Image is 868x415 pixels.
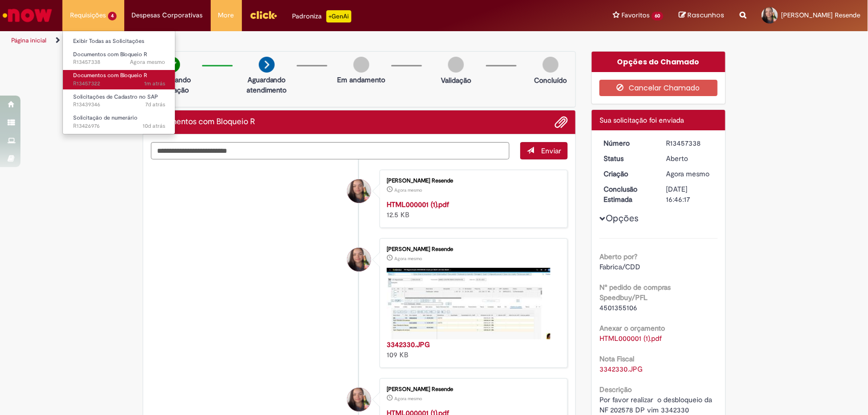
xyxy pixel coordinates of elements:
div: Aline Pereira Resende [347,248,371,271]
span: Fabrica/CDD [599,262,640,271]
span: More [218,10,234,20]
span: Solicitações de Cadastro no SAP [73,93,158,101]
a: Aberto R13457322 : Documentos com Bloqueio R [63,70,175,89]
a: HTML000001 (1).pdf [387,200,449,209]
p: Concluído [534,75,567,85]
time: 28/08/2025 11:45:01 [144,80,165,87]
time: 28/08/2025 11:46:14 [130,58,165,66]
span: R13439346 [73,101,165,109]
div: 109 KB [387,339,557,360]
span: 10d atrás [143,122,165,130]
span: [PERSON_NAME] Resende [781,11,860,19]
div: Aberto [666,153,714,164]
img: click_logo_yellow_360x200.png [250,7,277,22]
button: Cancelar Chamado [599,80,718,96]
textarea: Digite sua mensagem aqui... [151,142,510,160]
dt: Status [596,153,659,164]
a: Aberto R13457338 : Documentos com Bloqueio R [63,49,175,68]
dt: Criação [596,169,659,179]
img: ServiceNow [1,5,54,26]
span: Agora mesmo [130,58,165,66]
span: Favoritos [621,10,650,20]
p: Aguardando atendimento [242,75,292,95]
a: Rascunhos [679,11,724,20]
div: R13457338 [666,138,714,148]
p: +GenAi [326,10,351,22]
div: [PERSON_NAME] Resende [387,178,557,184]
span: Documentos com Bloqueio R [73,51,147,58]
a: 3342330.JPG [387,340,430,349]
time: 28/08/2025 11:45:39 [394,396,422,402]
span: R13426976 [73,122,165,130]
time: 22/08/2025 11:14:34 [145,101,165,108]
span: Despesas Corporativas [132,10,203,20]
span: Agora mesmo [666,169,710,178]
p: Em andamento [337,75,385,85]
img: img-circle-grey.png [543,57,559,73]
span: Documentos com Bloqueio R [73,72,147,79]
img: arrow-next.png [259,57,275,73]
span: Agora mesmo [394,256,422,262]
span: Por favor realizar o desbloqueio da NF 202578 DP vim 3342330 [599,395,714,414]
span: Solicitação de numerário [73,114,138,122]
ul: Trilhas de página [8,31,571,50]
span: 1m atrás [144,80,165,87]
div: Aline Pereira Resende [347,388,371,411]
time: 28/08/2025 11:45:51 [394,187,422,193]
span: 60 [652,12,663,20]
span: Enviar [541,146,561,155]
a: Download de 3342330.JPG [599,364,642,374]
a: Aberto R13426976 : Solicitação de numerário [63,112,175,131]
img: img-circle-grey.png [353,57,369,73]
time: 28/08/2025 11:46:13 [666,169,710,178]
a: Aberto R13439346 : Solicitações de Cadastro no SAP [63,91,175,110]
span: 4501355106 [599,303,637,312]
span: R13457338 [73,58,165,66]
button: Enviar [520,142,568,159]
span: Agora mesmo [394,396,422,402]
a: Exibir Todas as Solicitações [63,36,175,47]
b: Anexar o orçamento [599,324,665,333]
b: Nota Fiscal [599,354,634,363]
b: Aberto por? [599,252,637,261]
a: Página inicial [11,36,47,44]
button: Adicionar anexos [554,116,568,129]
span: Sua solicitação foi enviada [599,116,684,125]
p: Validação [441,75,471,85]
span: R13457322 [73,80,165,88]
span: 7d atrás [145,101,165,108]
b: N° pedido de compras Speedbuy/PFL [599,283,671,302]
dt: Número [596,138,659,148]
time: 19/08/2025 08:59:15 [143,122,165,130]
dt: Conclusão Estimada [596,184,659,204]
div: [PERSON_NAME] Resende [387,246,557,252]
div: [PERSON_NAME] Resende [387,386,557,393]
span: Agora mesmo [394,187,422,193]
span: 4 [108,12,117,20]
ul: Requisições [62,31,175,134]
div: Opções do Chamado [592,52,725,72]
img: img-circle-grey.png [448,57,464,73]
div: Padroniza [293,10,351,22]
div: 28/08/2025 11:46:13 [666,169,714,179]
b: Descrição [599,385,632,394]
div: [DATE] 16:46:17 [666,184,714,204]
div: Aline Pereira Resende [347,179,371,203]
a: Download de HTML000001 (1).pdf [599,334,662,343]
div: 12.5 KB [387,199,557,220]
span: Rascunhos [687,10,724,20]
time: 28/08/2025 11:45:45 [394,256,422,262]
h2: Documentos com Bloqueio R Histórico de tíquete [151,118,256,127]
span: Requisições [70,10,106,20]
